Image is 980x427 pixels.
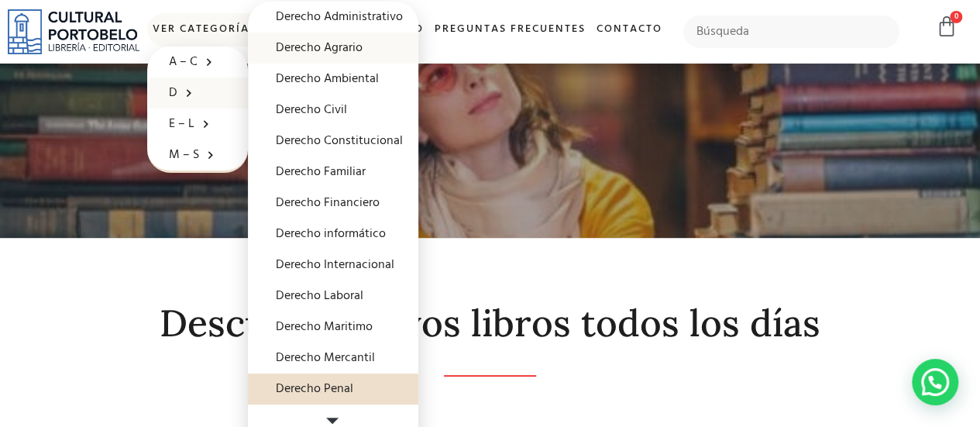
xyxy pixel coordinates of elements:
a: M – S [147,139,248,170]
a: Derecho Maritimo [248,312,418,343]
h2: Descubre nuevos libros todos los días [28,303,952,344]
a: A – C [147,46,248,77]
a: Ver Categorías [147,13,278,46]
a: 0 [936,15,958,38]
a: Derecho informático [248,219,418,250]
a: Derecho Internacional [248,250,418,281]
a: D [147,77,248,108]
a: Contacto [591,13,668,46]
a: Derecho Financiero [248,188,418,219]
a: Derecho Penal [248,374,418,405]
a: Derecho Mercantil [248,343,418,374]
a: Derecho Administrativo [248,2,418,33]
a: Derecho Civil [248,95,418,126]
a: Derecho Ambiental [248,64,418,95]
a: E – L [147,108,248,139]
a: Derecho Agrario [248,33,418,64]
span: 0 [950,11,962,23]
ul: Ver Categorías [147,46,248,173]
input: Búsqueda [683,15,899,48]
a: Preguntas frecuentes [429,13,591,46]
a: Derecho Constitucional [248,126,418,157]
a: Derecho Laboral [248,281,418,312]
a: Derecho Familiar [248,157,418,188]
